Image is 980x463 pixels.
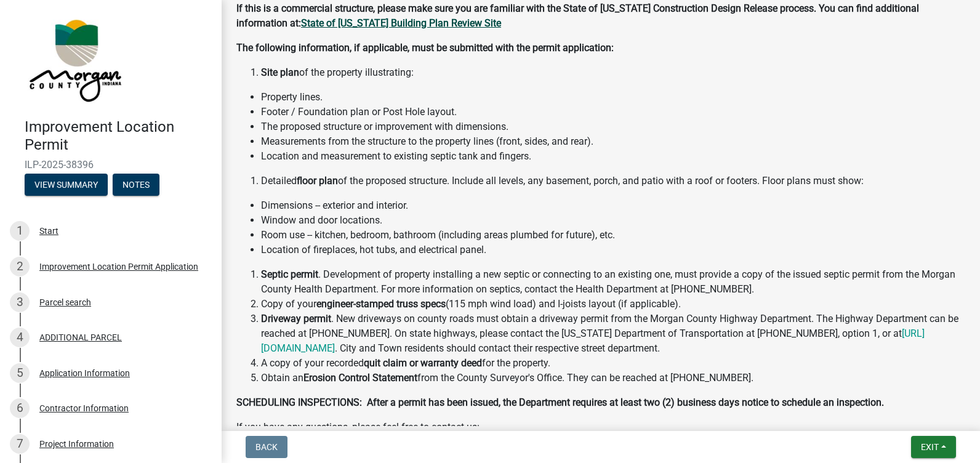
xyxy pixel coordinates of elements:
[39,404,129,413] div: Contractor Information
[261,267,965,297] li: . Development of property installing a new septic or connecting to an existing one, must provide ...
[10,257,30,276] div: 2
[261,90,965,105] li: Property lines.
[25,13,124,105] img: Morgan County, Indiana
[39,262,198,271] div: Improvement Location Permit Application
[261,243,965,257] li: Location of fireplaces, hot tubs, and electrical panel.
[236,397,884,408] strong: SCHEDULING INSPECTIONS: After a permit has been issued, the Department requires at least two (2) ...
[236,2,919,29] strong: If this is a commercial structure, please make sure you are familiar with the State of [US_STATE]...
[261,119,965,134] li: The proposed structure or improvement with dimensions.
[10,328,30,347] div: 4
[261,297,965,312] li: Copy of your (115 mph wind load) and I-joists layout (if applicable).
[113,180,159,190] wm-modal-confirm: Notes
[39,333,122,342] div: ADDITIONAL PARCEL
[25,159,197,171] span: ILP-2025-38396
[261,312,965,356] li: . New driveways on county roads must obtain a driveway permit from the Morgan County Highway Depa...
[255,442,278,452] span: Back
[10,434,30,454] div: 7
[261,213,965,228] li: Window and door locations.
[316,298,446,310] strong: engineer-stamped truss specs
[39,227,58,235] div: Start
[236,42,614,54] strong: The following information, if applicable, must be submitted with the permit application:
[261,134,965,149] li: Measurements from the structure to the property lines (front, sides, and rear).
[364,357,482,369] strong: quit claim or warranty deed
[261,313,331,324] strong: Driveway permit
[261,105,965,119] li: Footer / Foundation plan or Post Hole layout.
[921,442,939,452] span: Exit
[25,118,212,154] h4: Improvement Location Permit
[261,228,965,243] li: Room use -- kitchen, bedroom, bathroom (including areas plumbed for future), etc.
[303,372,417,384] strong: Erosion Control Statement
[236,420,965,435] p: If you have any questions, please feel free to contact us:
[25,180,108,190] wm-modal-confirm: Summary
[261,65,965,80] li: of the property illustrating:
[261,149,965,164] li: Location and measurement to existing septic tank and fingers.
[10,363,30,383] div: 5
[261,268,318,280] strong: Septic permit
[261,328,925,354] a: [URL][DOMAIN_NAME]
[911,436,956,458] button: Exit
[246,436,287,458] button: Back
[10,398,30,418] div: 6
[301,17,501,29] a: State of [US_STATE] Building Plan Review Site
[113,174,159,196] button: Notes
[261,198,965,213] li: Dimensions -- exterior and interior.
[25,174,108,196] button: View Summary
[297,175,338,187] strong: floor plan
[39,440,114,448] div: Project Information
[261,371,965,385] li: Obtain an from the County Surveyor's Office. They can be reached at [PHONE_NUMBER].
[39,369,130,377] div: Application Information
[10,292,30,312] div: 3
[261,356,965,371] li: A copy of your recorded for the property.
[10,221,30,241] div: 1
[39,298,91,307] div: Parcel search
[261,66,299,78] strong: Site plan
[261,174,965,188] li: Detailed of the proposed structure. Include all levels, any basement, porch, and patio with a roo...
